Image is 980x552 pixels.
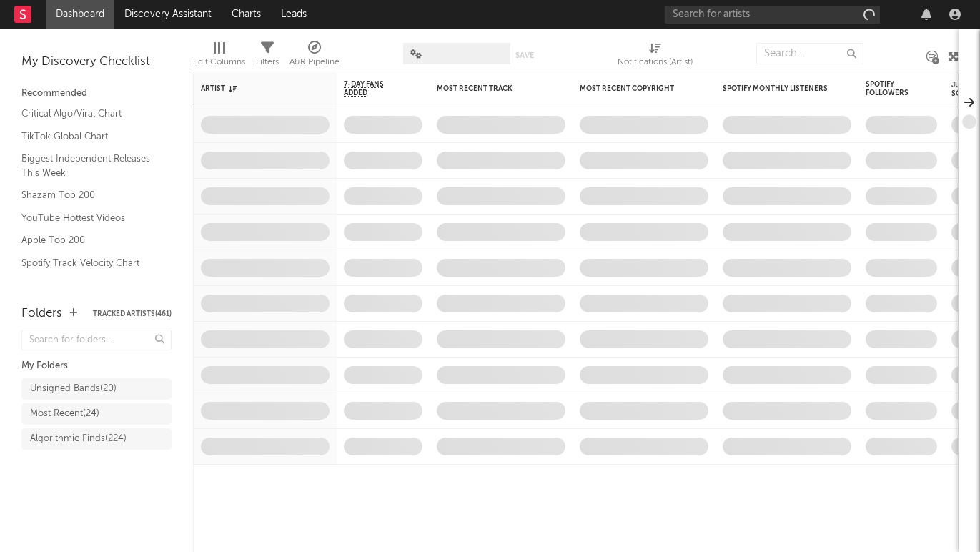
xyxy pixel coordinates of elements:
[21,305,62,322] div: Folders
[21,358,172,375] div: My Folders
[193,54,245,71] div: Edit Columns
[289,54,340,71] div: A&R Pipeline
[21,255,157,271] a: Spotify Track Velocity Chart
[437,84,544,93] div: Most Recent Track
[21,378,172,400] a: Unsigned Bands(20)
[193,36,245,77] div: Edit Columns
[256,54,279,71] div: Filters
[866,80,916,97] div: Spotify Followers
[93,310,172,317] button: Tracked Artists(461)
[21,85,172,102] div: Recommended
[21,232,157,248] a: Apple Top 200
[665,6,880,24] input: Search for artists
[580,84,687,93] div: Most Recent Copyright
[21,151,157,180] a: Biggest Independent Releases This Week
[21,330,172,350] input: Search for folders...
[21,54,172,71] div: My Discovery Checklist
[618,36,693,77] div: Notifications (Artist)
[618,54,693,71] div: Notifications (Artist)
[723,84,830,93] div: Spotify Monthly Listeners
[21,277,157,293] a: Recommended For You
[756,43,863,64] input: Search...
[21,403,172,425] a: Most Recent(24)
[30,380,117,398] div: Unsigned Bands ( 20 )
[256,36,279,77] div: Filters
[21,428,172,450] a: Algorithmic Finds(224)
[21,129,157,144] a: TikTok Global Chart
[201,84,308,93] div: Artist
[30,430,127,448] div: Algorithmic Finds ( 224 )
[21,187,157,203] a: Shazam Top 200
[21,106,157,122] a: Critical Algo/Viral Chart
[21,210,157,226] a: YouTube Hottest Videos
[515,51,534,59] button: Save
[30,405,99,423] div: Most Recent ( 24 )
[289,36,340,77] div: A&R Pipeline
[344,80,401,97] span: 7-Day Fans Added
